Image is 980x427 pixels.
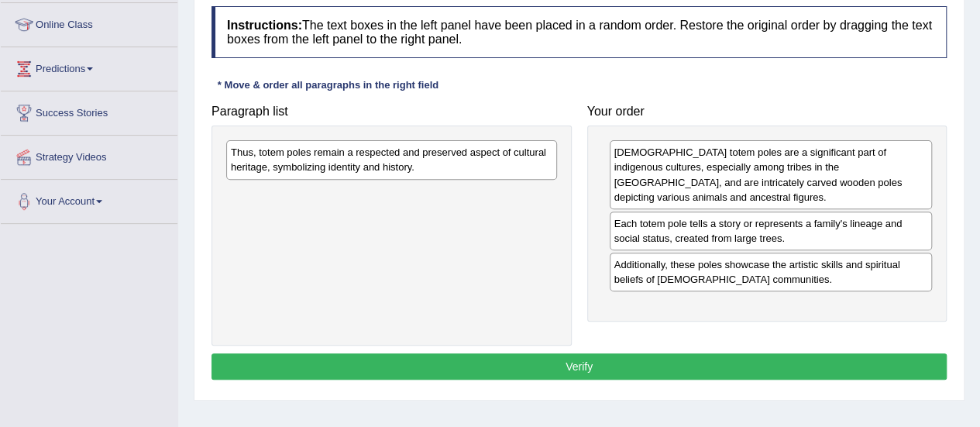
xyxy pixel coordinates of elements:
div: * Move & order all paragraphs in the right field [211,77,445,92]
h4: The text boxes in the left panel have been placed in a random order. Restore the original order b... [211,6,947,58]
a: Predictions [1,47,177,86]
h4: Paragraph list [211,105,572,119]
button: Verify [211,353,947,380]
a: Your Account [1,180,177,219]
b: Instructions: [227,19,302,32]
div: Thus, totem poles remain a respected and preserved aspect of cultural heritage, symbolizing ident... [226,140,557,179]
a: Success Stories [1,91,177,130]
a: Strategy Videos [1,136,177,174]
div: Additionally, these poles showcase the artistic skills and spiritual beliefs of [DEMOGRAPHIC_DATA... [610,253,933,291]
a: Online Class [1,3,177,42]
h4: Your order [587,105,947,119]
div: [DEMOGRAPHIC_DATA] totem poles are a significant part of indigenous cultures, especially among tr... [610,140,933,208]
div: Each totem pole tells a story or represents a family's lineage and social status, created from la... [610,212,933,250]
